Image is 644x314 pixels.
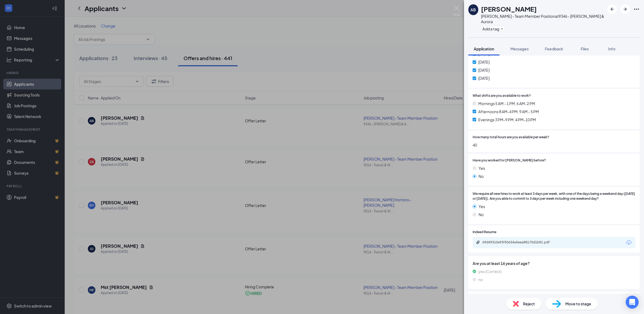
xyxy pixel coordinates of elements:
span: No [479,173,484,179]
span: Are you at least 16 years of age? [473,260,635,266]
span: How many total hours are you available per week? [473,135,549,140]
span: Yes [479,165,485,171]
span: [DATE] [478,75,490,81]
span: Reject [523,301,535,307]
h1: [PERSON_NAME] [481,4,537,13]
svg: Ellipses [633,6,640,12]
span: Evenings 3 PM-9 PM, 4 PM-10 PM [478,117,536,123]
span: Mornings 5 AM - 1 PM, 6 AM-2 PM [478,101,535,106]
span: 40 [473,142,635,148]
span: [DATE] [478,67,490,73]
div: Open Intercom Messenger [626,296,639,309]
span: Info [608,46,615,51]
span: Have you worked for [PERSON_NAME] before? [473,158,546,163]
svg: Paperclip [476,240,480,244]
span: yes (Correct) [478,268,501,274]
span: No [479,212,484,218]
button: ArrowLeftNew [607,4,617,14]
span: Move to stage [565,301,591,307]
span: Application [474,46,494,51]
svg: ArrowLeftNew [609,6,615,12]
span: Files [581,46,589,51]
svg: ArrowRight [622,6,628,12]
button: PlusAdd a tag [481,26,505,32]
div: 69d49310e93f50634a5eea88170d1b81.pdf [482,240,558,244]
span: Yes [479,203,485,209]
span: What shifts are you available to work? [473,93,531,98]
span: Afternoons 8 AM-4 PM, 9 AM - 5 PM [478,109,539,115]
div: [PERSON_NAME] - Team Member Position at 9346 - [PERSON_NAME] & Aurora [481,13,605,24]
span: We require all new hires to work at least 3 days per week, with one of the days being a weekend d... [473,191,635,202]
svg: Plus [500,27,504,30]
svg: Download [626,239,632,246]
a: Paperclip69d49310e93f50634a5eea88170d1b81.pdf [476,240,563,245]
span: Feedback [545,46,563,51]
span: no [478,277,483,282]
button: ArrowRight [620,4,630,14]
span: [DATE] [478,59,490,65]
span: Messages [510,46,529,51]
span: Indeed Resume [473,230,496,235]
div: AB [470,7,476,12]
